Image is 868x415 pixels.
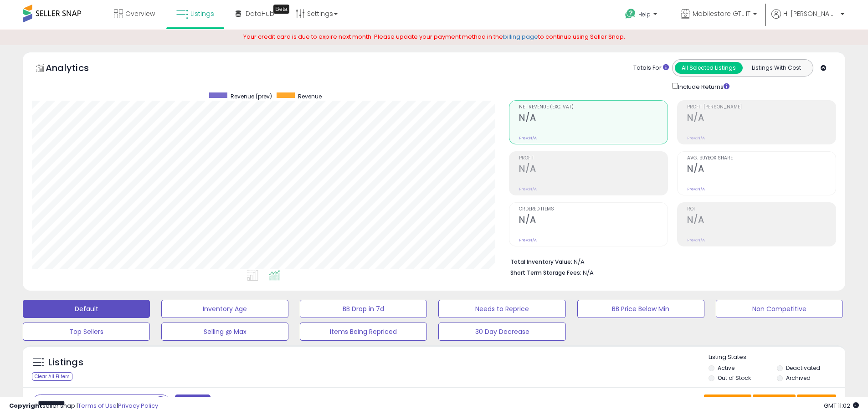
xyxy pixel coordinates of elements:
[273,5,289,14] div: Tooltip anchor
[438,323,565,341] button: 30 Day Decrease
[300,323,427,341] button: Items Being Repriced
[687,105,836,110] span: Profit [PERSON_NAME]
[300,300,427,318] button: BB Drop in 7d
[687,186,705,192] small: Prev: N/A
[23,323,150,341] button: Top Sellers
[519,135,537,141] small: Prev: N/A
[687,156,836,161] span: Avg. Buybox Share
[577,300,704,318] button: BB Price Below Min
[438,300,565,318] button: Needs to Reprice
[638,10,651,18] span: Help
[243,32,625,41] span: Your credit card is due to expire next month. Please update your payment method in the to continu...
[716,300,843,318] button: Non Competitive
[704,395,751,410] button: Save View
[519,215,668,227] h2: N/A
[510,256,829,266] li: N/A
[503,32,538,41] a: billing page
[125,9,155,18] span: Overview
[519,113,668,125] h2: N/A
[618,1,666,30] a: Help
[687,113,836,125] h2: N/A
[824,401,859,410] span: 2025-09-10 11:02 GMT
[298,92,322,100] span: Revenue
[190,9,214,18] span: Listings
[665,81,740,92] div: Include Returns
[519,237,537,243] small: Prev: N/A
[9,401,42,410] strong: Copyright
[583,268,594,277] span: N/A
[786,364,820,372] label: Deactivated
[9,402,158,410] div: seller snap | |
[519,156,668,161] span: Profit
[786,374,811,382] label: Archived
[783,9,838,18] span: Hi [PERSON_NAME]
[687,135,705,141] small: Prev: N/A
[753,395,796,410] button: Columns
[742,62,810,74] button: Listings With Cost
[510,258,572,266] b: Total Inventory Value:
[687,207,836,212] span: ROI
[510,269,581,277] b: Short Term Storage Fees:
[519,207,668,212] span: Ordered Items
[161,323,288,341] button: Selling @ Max
[687,215,836,227] h2: N/A
[46,61,107,77] h5: Analytics
[23,300,150,318] button: Default
[175,395,211,410] button: Filters
[718,374,751,382] label: Out of Stock
[231,92,272,100] span: Revenue (prev)
[246,9,274,18] span: DataHub
[709,353,845,362] p: Listing States:
[625,8,636,20] i: Get Help
[771,9,844,30] a: Hi [PERSON_NAME]
[675,62,743,74] button: All Selected Listings
[687,237,705,243] small: Prev: N/A
[161,300,288,318] button: Inventory Age
[693,9,750,18] span: Mobilestore GTL IT
[519,164,668,176] h2: N/A
[718,364,734,372] label: Active
[519,105,668,110] span: Net Revenue (Exc. VAT)
[633,64,669,72] div: Totals For
[32,372,72,381] div: Clear All Filters
[687,164,836,176] h2: N/A
[797,395,836,410] button: Actions
[519,186,537,192] small: Prev: N/A
[48,356,83,369] h5: Listings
